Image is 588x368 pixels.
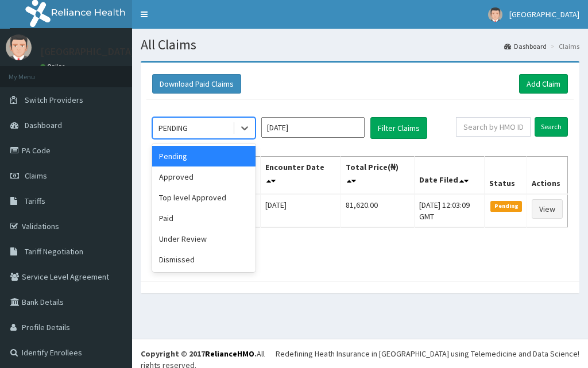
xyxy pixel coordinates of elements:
[141,37,579,52] h1: All Claims
[414,157,485,195] th: Date Filed
[488,7,502,22] img: User Image
[152,187,256,208] div: Top level Approved
[261,194,341,227] td: [DATE]
[25,120,62,130] span: Dashboard
[158,122,188,134] div: PENDING
[25,95,83,105] span: Switch Providers
[40,63,68,71] a: Online
[509,9,579,20] span: [GEOGRAPHIC_DATA]
[490,201,522,211] span: Pending
[261,117,365,138] input: Select Month and Year
[535,117,568,137] input: Search
[370,117,427,139] button: Filter Claims
[456,117,531,137] input: Search by HMO ID
[152,228,256,249] div: Under Review
[152,146,256,166] div: Pending
[152,249,256,270] div: Dismissed
[504,41,547,51] a: Dashboard
[25,171,47,181] span: Claims
[485,157,527,195] th: Status
[6,34,32,60] img: User Image
[341,194,414,227] td: 81,620.00
[527,157,567,195] th: Actions
[25,196,45,206] span: Tariffs
[141,348,257,359] strong: Copyright © 2017 .
[519,74,568,94] a: Add Claim
[152,208,256,228] div: Paid
[25,246,83,257] span: Tariff Negotiation
[341,157,414,195] th: Total Price(₦)
[40,47,135,57] p: [GEOGRAPHIC_DATA]
[261,157,341,195] th: Encounter Date
[205,348,254,359] a: RelianceHMO
[152,74,241,94] button: Download Paid Claims
[548,41,579,51] li: Claims
[152,166,256,187] div: Approved
[414,194,485,227] td: [DATE] 12:03:09 GMT
[276,348,579,359] div: Redefining Heath Insurance in [GEOGRAPHIC_DATA] using Telemedicine and Data Science!
[532,199,563,219] a: View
